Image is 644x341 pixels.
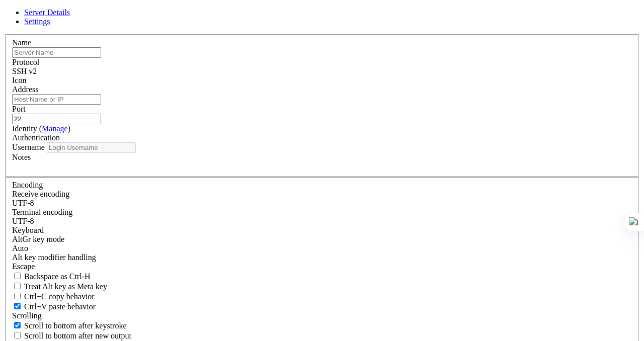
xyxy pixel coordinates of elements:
[47,142,136,153] input: Login Username
[12,58,39,66] label: Protocol
[12,302,96,311] label: Ctrl+V pastes if true, sends ^V to host if false. Ctrl+Shift+V sends ^V to host if true, pastes i...
[12,244,28,252] span: Auto
[14,332,21,338] input: Scroll to bottom after new output
[12,272,91,281] label: If true, the backspace should send BS ('\x08', aka ^H). Otherwise the backspace key should send '...
[24,282,107,291] span: Treat Alt key as Meta key
[12,217,632,226] div: UTF-8
[12,85,38,94] label: Address
[24,321,127,330] span: Scroll to bottom after keystroke
[14,273,21,279] input: Backspace as Ctrl-H
[12,47,101,58] input: Server Name
[12,226,44,234] label: Keyboard
[12,76,26,84] label: Icon
[24,292,95,301] span: Ctrl+C copy behavior
[14,293,21,299] input: Ctrl+C copy behavior
[12,208,72,216] label: The default terminal encoding. ISO-2022 enables character map translations (like graphics maps). ...
[12,124,70,133] label: Identity
[12,235,64,243] label: Set the expected encoding for data received from the host. If the encodings do not match, visual ...
[24,8,70,17] a: Server Details
[12,292,95,301] label: Ctrl-C copies if true, send ^C to host if false. Ctrl-Shift-C sends ^C to host if true, copies if...
[12,105,26,113] label: Port
[12,217,34,225] span: UTF-8
[12,38,31,47] label: Name
[24,302,96,311] span: Ctrl+V paste behavior
[14,322,21,328] input: Scroll to bottom after keystroke
[42,124,68,133] a: Manage
[12,199,632,208] div: UTF-8
[14,303,21,309] input: Ctrl+V paste behavior
[12,67,632,76] div: SSH v2
[12,262,632,271] div: Escape
[12,262,35,271] span: Escape
[12,67,37,75] span: SSH v2
[12,94,101,105] input: Host Name or IP
[14,283,21,289] input: Treat Alt key as Meta key
[12,199,34,207] span: UTF-8
[12,181,43,189] label: Encoding
[12,114,101,124] input: Port Number
[12,133,60,142] label: Authentication
[24,331,131,340] span: Scroll to bottom after new output
[12,253,96,262] label: Controls how the Alt key is handled. Escape: Send an ESC prefix. 8-Bit: Add 128 to the typed char...
[12,282,107,291] label: Whether the Alt key acts as a Meta key or as a distinct Alt key.
[12,311,42,320] label: Scrolling
[12,331,131,340] label: Scroll to bottom after new output.
[12,321,127,330] label: Whether to scroll to the bottom on any keystroke.
[12,153,31,161] label: Notes
[12,190,69,198] label: Set the expected encoding for data received from the host. If the encodings do not match, visual ...
[24,17,50,26] a: Settings
[12,143,45,151] label: Username
[12,244,632,253] div: Auto
[24,272,91,281] span: Backspace as Ctrl-H
[39,124,70,133] span: ( )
